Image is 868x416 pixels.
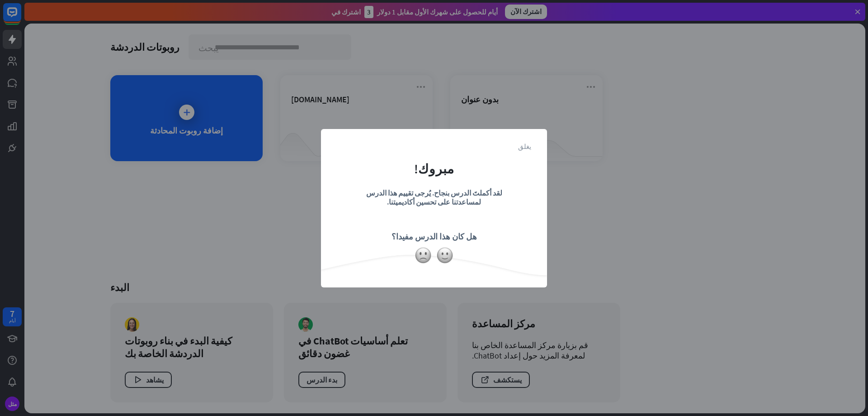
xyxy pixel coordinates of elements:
[518,143,531,149] font: يغلق
[392,231,477,242] font: هل كان هذا الدرس مفيدا؟
[414,161,454,177] font: مبروك!
[366,188,502,206] font: لقد أكملتَ الدرس بنجاح. يُرجى تقييم هذا الدرس لمساعدتنا على تحسين أكاديميتنا.
[415,247,432,264] img: وجه عابس قليلاً
[436,247,453,264] img: وجه مبتسم قليلاً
